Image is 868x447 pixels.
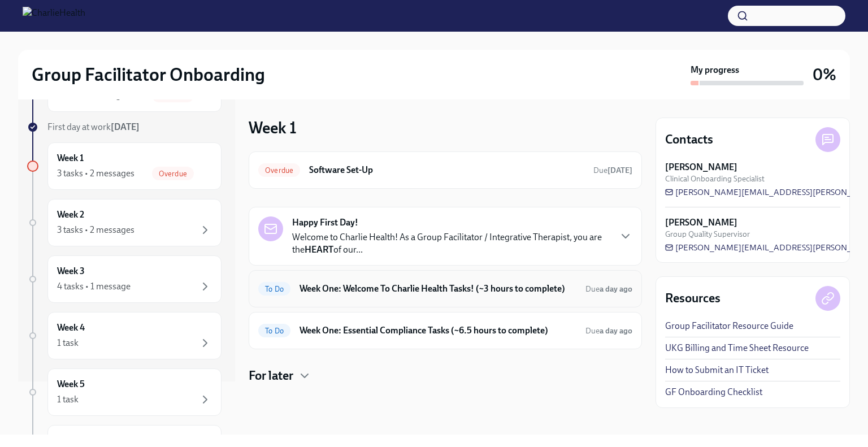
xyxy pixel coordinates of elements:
span: Group Quality Supervisor [665,229,750,240]
h4: For later [249,367,293,384]
strong: Happy First Day! [292,216,358,229]
strong: [PERSON_NAME] [665,216,737,229]
h6: Week One: Essential Compliance Tasks (~6.5 hours to complete) [300,324,576,337]
strong: a day ago [600,326,632,336]
a: Week 13 tasks • 2 messagesOverdue [27,142,222,190]
span: August 12th, 2025 09:00 [585,326,632,336]
div: 4 tasks • 1 message [57,280,131,293]
span: Due [585,284,632,294]
strong: [DATE] [607,166,632,175]
h6: Software Set-Up [309,164,584,176]
span: August 6th, 2025 09:00 [593,165,632,176]
a: Week 23 tasks • 2 messages [27,199,222,246]
a: To DoWeek One: Essential Compliance Tasks (~6.5 hours to complete)Duea day ago [258,322,632,340]
a: OverdueSoftware Set-UpDue[DATE] [258,161,632,179]
span: To Do [258,327,290,335]
span: Clinical Onboarding Specialist [665,173,765,184]
span: August 12th, 2025 09:00 [585,284,632,294]
h6: Week 2 [57,209,84,221]
span: First day at work [47,121,140,132]
div: 1 task [57,337,79,349]
h6: Week 3 [57,265,85,277]
div: For later [249,367,642,384]
h3: 0% [813,64,836,85]
h6: Week One: Welcome To Charlie Health Tasks! (~3 hours to complete) [300,283,576,295]
div: 1 task [57,393,79,406]
span: Due [585,326,632,336]
strong: [PERSON_NAME] [665,161,737,173]
span: Overdue [152,170,194,178]
h4: Resources [665,290,721,307]
span: Overdue [258,166,300,175]
h6: Week 5 [57,378,85,390]
h6: Week 1 [57,152,84,164]
a: Week 34 tasks • 1 message [27,255,222,303]
span: To Do [258,285,290,293]
a: To DoWeek One: Welcome To Charlie Health Tasks! (~3 hours to complete)Duea day ago [258,280,632,298]
h2: Group Facilitator Onboarding [32,63,265,86]
a: How to Submit an IT Ticket [665,364,769,376]
h3: Week 1 [249,118,297,138]
strong: a day ago [600,284,632,294]
span: Due [593,166,632,175]
strong: HEART [305,244,333,255]
div: 3 tasks • 2 messages [57,224,134,236]
strong: My progress [691,64,739,76]
strong: [DATE] [111,121,140,132]
a: Week 41 task [27,312,222,359]
a: Week 51 task [27,368,222,416]
p: Welcome to Charlie Health! As a Group Facilitator / Integrative Therapist, you are the of our... [292,231,610,256]
h4: Contacts [665,131,713,148]
a: UKG Billing and Time Sheet Resource [665,342,809,354]
h6: Week 4 [57,322,85,334]
a: First day at work[DATE] [27,121,222,133]
a: GF Onboarding Checklist [665,386,762,398]
img: CharlieHealth [23,7,85,25]
a: Group Facilitator Resource Guide [665,320,793,332]
div: 3 tasks • 2 messages [57,167,134,180]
